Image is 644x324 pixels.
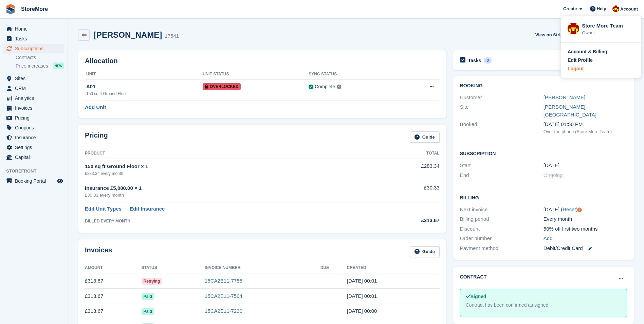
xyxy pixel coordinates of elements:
div: 50% off first two months [544,225,627,233]
a: Price increases NEW [16,62,64,70]
img: Store More Team [612,5,619,12]
span: Capital [15,152,56,162]
span: Retrying [142,278,162,285]
th: Product [85,148,373,159]
div: Discount [460,225,544,233]
th: Due [320,263,347,273]
th: Amount [85,263,142,273]
a: menu [3,143,64,152]
h2: Pricing [85,131,108,143]
span: CRM [15,84,56,93]
div: Logout [568,65,584,72]
div: Next invoice [460,206,544,214]
div: BILLED EVERY MONTH [85,218,373,224]
div: Debit/Credit Card [544,245,627,252]
div: Owner [582,30,634,36]
h2: Allocation [85,57,440,65]
span: Storefront [6,168,68,175]
a: Logout [568,65,634,72]
span: Help [597,5,606,12]
div: Every month [544,215,627,223]
a: 15CA2E11-7230 [205,308,242,314]
td: £30.33 [373,180,440,202]
span: Insurance [15,133,56,142]
th: Invoice Number [205,263,320,273]
a: menu [3,84,64,93]
span: Price increases [16,63,48,69]
span: Booking Portal [15,176,56,186]
div: Over the phone (Store More Team) [544,128,627,135]
div: Store More Team [582,22,634,28]
div: Billing period [460,215,544,223]
h2: Contract [460,273,487,281]
div: [DATE] 01:50 PM [544,121,627,128]
span: Paid [142,293,154,300]
div: Start [460,162,544,169]
th: Created [347,263,439,273]
div: NEW [53,62,64,69]
a: menu [3,176,64,186]
span: Account [620,6,638,13]
span: View on Stripe [535,32,566,38]
div: End [460,172,544,179]
a: menu [3,74,64,83]
div: Insurance £5,000.00 × 1 [85,184,373,192]
a: menu [3,34,64,43]
div: Customer [460,94,544,102]
td: £313.67 [85,304,142,319]
div: 150 sq ft Ground Floor [86,91,203,97]
time: 2025-06-11 23:00:36 UTC [347,308,377,314]
a: Guide [410,246,440,257]
span: Ongoing [544,172,563,178]
a: menu [3,113,64,123]
a: View on Stripe [533,29,574,40]
div: Complete [315,83,335,90]
td: £313.67 [85,273,142,289]
th: Status [142,263,205,273]
a: menu [3,152,64,162]
span: Settings [15,143,56,152]
a: menu [3,24,64,34]
img: Store More Team [568,23,579,34]
span: Home [15,24,56,34]
span: Overlocked [203,83,241,90]
a: Contracts [16,54,64,61]
div: A01 [86,83,203,91]
div: Site [460,103,544,119]
div: 150 sq ft Ground Floor × 1 [85,163,373,170]
a: Edit Unit Types [85,205,122,213]
h2: Subscription [460,150,627,157]
a: Preview store [56,177,64,185]
img: icon-info-grey-7440780725fd019a000dd9b08b2336e03edf1995a4989e88bcd33f0948082b44.svg [337,85,341,89]
div: Account & Billing [568,48,607,55]
span: Subscriptions [15,44,56,53]
div: Edit Profile [568,57,593,64]
th: Sync Status [309,69,400,80]
a: Account & Billing [568,48,634,55]
a: Reset [563,206,576,212]
a: menu [3,103,64,113]
div: 0 [484,57,492,64]
td: £313.67 [85,289,142,304]
img: stora-icon-8386f47178a22dfd0bd8f6a31ec36ba5ce8667c1dd55bd0f319d3a0aa187defe.svg [5,4,16,14]
a: [PERSON_NAME][GEOGRAPHIC_DATA] [544,104,596,118]
span: Create [563,5,577,12]
h2: Booking [460,83,627,89]
span: Pricing [15,113,56,123]
a: StoreMore [18,3,51,15]
time: 2025-08-11 23:01:02 UTC [347,278,377,284]
time: 2023-05-11 23:00:00 UTC [544,162,559,169]
a: Add [544,235,553,242]
th: Unit [85,69,203,80]
div: £30.33 every month [85,192,373,199]
div: Payment method [460,245,544,252]
div: Tooltip anchor [576,207,583,213]
h2: Billing [460,194,627,201]
div: Order number [460,235,544,242]
span: Sites [15,74,56,83]
a: menu [3,44,64,53]
span: Paid [142,308,154,315]
h2: Tasks [468,57,481,64]
div: Booked [460,121,544,135]
a: Guide [410,131,440,143]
